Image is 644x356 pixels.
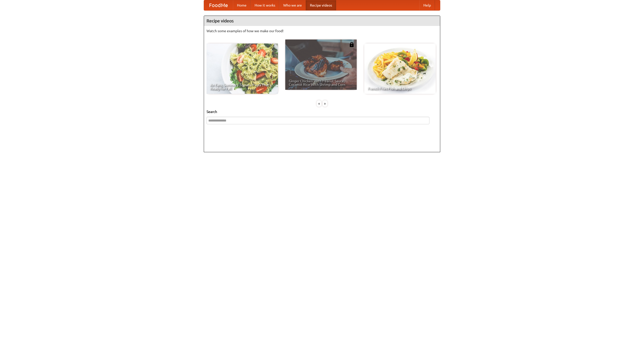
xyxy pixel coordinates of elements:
[207,28,437,33] p: Watch some examples of how we make our food!
[349,42,354,47] img: 483408.png
[317,100,321,107] div: «
[204,0,233,10] a: FoodMe
[233,0,251,10] a: Home
[207,109,437,114] h5: Search
[210,83,274,90] span: An Easy, Summery Tomato Pasta That's Ready for Fall
[251,0,279,10] a: How it works
[368,87,432,90] span: French Fries Fish and Chips
[323,100,327,107] div: »
[364,44,436,94] a: French Fries Fish and Chips
[279,0,306,10] a: Who we are
[306,0,336,10] a: Recipe videos
[204,16,440,26] h4: Recipe videos
[207,44,278,94] a: An Easy, Summery Tomato Pasta That's Ready for Fall
[419,0,435,10] a: Help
